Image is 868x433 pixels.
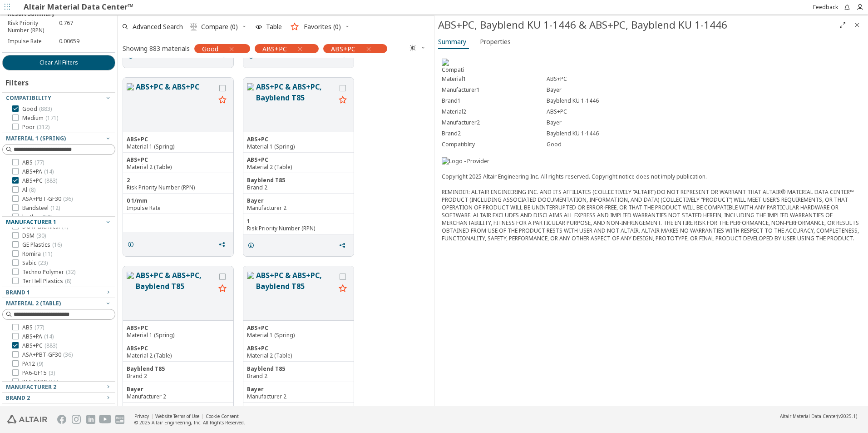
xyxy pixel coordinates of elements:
div: Compatiblity [442,141,547,148]
img: Material Type Image [127,272,134,279]
span: ( 14 ) [44,333,54,340]
img: Altair Engineering [7,415,47,423]
button: Favorite [215,93,230,108]
div: Bayer [547,119,861,126]
button: Favorite [215,282,230,296]
span: ABS+PA [22,333,54,340]
button: Manufacturer 2 [2,382,115,393]
div: 2 [127,177,230,184]
div: Manufacturer2 [442,119,547,126]
div: © 2025 Altair Engineering, Inc. All Rights Reserved. [134,419,245,426]
i:  [190,23,197,30]
div: Good [547,141,861,148]
div: Bayblend T85 [127,365,230,373]
span: Summary [438,35,466,49]
span: Favorites (0) [304,24,341,30]
div: Material2 [442,108,547,115]
div: Bayblend T85 [247,177,350,184]
span: ( 36 ) [63,351,73,358]
button: Material 1 (Spring) [2,133,115,144]
button: ABS+PC & ABS+PC [136,81,215,128]
div: (v2025.1) [780,413,857,419]
div: Bayblend KU 1-1446 [547,130,861,137]
div: Bayer [247,197,350,204]
span: DSM [22,232,46,239]
div: ABS+PC [127,136,230,143]
span: ( 3 ) [49,369,55,377]
button: Favorite [335,93,350,108]
div: Manufacturer1 [442,86,547,94]
button: Compatibility [2,93,115,104]
span: Brand 2 [6,394,30,402]
span: Material 1 (Spring) [6,134,66,142]
span: Manufacturer 1 [6,218,56,226]
span: PA6-GF30 [22,378,58,386]
span: Advanced Search [133,24,183,30]
button: Full Screen [835,18,850,32]
span: Compatibility [6,94,51,102]
span: ( 171 ) [45,114,58,122]
span: leather [22,214,52,221]
span: PA6-GF15 [22,369,55,377]
button: Theme [406,41,429,55]
span: Altair Material Data Center [780,413,837,419]
span: Al [22,186,35,194]
div: Material 1 (Spring) [127,143,230,150]
div: ABS+PC [247,156,350,164]
span: ( 11 ) [43,250,52,258]
div: ABS+PC [127,324,230,332]
i:  [409,45,417,52]
div: Impulse Rate [8,38,59,45]
div: Material 2 (Table) [247,352,350,359]
div: 0 1/mm [127,197,230,204]
button: ABS+PC & ABS+PC, Bayblend T85 [256,270,335,317]
span: Medium [22,114,58,122]
div: ABS+PC [247,324,350,332]
div: Showing 883 materials [123,44,190,53]
div: ABS+PC [247,136,350,143]
div: Manufacturer 2 [247,204,350,212]
div: ABS+PC [547,75,861,83]
div: Risk Priority Number (RPN) [8,20,59,34]
div: Brand1 [442,97,547,105]
span: ( 9 ) [37,360,43,368]
div: Material1 [442,75,547,83]
button: Clear All Filters [2,55,115,70]
span: Properties [480,35,511,49]
img: Material Type Image [247,83,254,90]
span: ( 8 ) [65,277,71,285]
a: Cookie Consent [206,413,239,419]
img: Material Type Image [127,83,134,90]
div: Brand2 [442,130,547,137]
div: Impulse Rate [127,204,230,212]
span: ( 50 ) [42,213,52,221]
span: Good [202,45,218,53]
button: Close [850,18,864,32]
img: Material Type Image [247,272,254,279]
div: Material 1 (Spring) [127,332,230,339]
div: Brand 2 [247,184,350,191]
button: ABS+PC & ABS+PC, Bayblend T85 [256,81,335,128]
div: Brand 2 [247,373,350,380]
button: Brand 1 [2,287,115,298]
span: Table [266,24,282,30]
div: ABS+PC [247,345,350,352]
div: Copyright 2025 Altair Engineering Inc. All rights reserved. Copyright notice does not imply publi... [442,165,861,242]
span: ABS+PA [22,168,54,175]
div: Risk Priority Number (RPN) [127,184,230,191]
div: grid [118,58,434,406]
span: Techno Polymer [22,269,75,276]
span: ASA+PBT-GF30 [22,351,73,358]
div: Manufacturer 2 [127,393,230,400]
div: Brand 2 [127,373,230,380]
button: Brand 2 [2,393,115,403]
span: Feedback [813,5,838,10]
span: Brand 1 [6,289,30,296]
div: Risk Priority Number (RPN) [247,225,350,232]
span: ( 30 ) [36,232,46,239]
span: ( 36 ) [63,195,73,203]
span: ABS+PC [22,342,57,349]
span: ( 883 ) [44,342,57,349]
span: ABS+PC [331,45,355,53]
span: Clear All Filters [39,59,78,66]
